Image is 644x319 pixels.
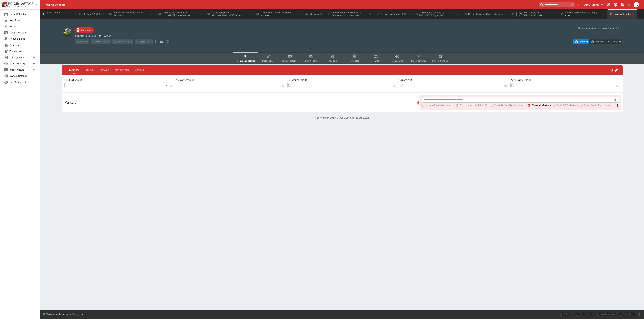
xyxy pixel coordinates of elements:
[573,39,589,44] button: Overtype
[558,9,607,19] button: Phoenix Mercury vs Las Vegas Aces
[9,12,36,16] span: Event Calendar
[46,313,86,316] p: You cannot take any action(s) at this time.
[432,60,448,62] span: System Controls
[610,40,621,43] p: Auto-Save
[64,101,76,104] h5: Markets
[349,60,359,62] span: Templates
[112,66,132,74] button: Match Times
[305,60,317,62] span: Bulk Actions
[539,2,570,7] input: search
[410,79,413,81] button: Suspend At
[24,9,72,19] button: Bundesliga 2025/26 – Top 4 Finish
[9,80,36,84] span: Help & Support
[372,60,379,62] span: Teams
[462,9,509,19] button: Detroit Tigers vs Seattle Mariners
[329,60,337,62] span: Auditing
[510,78,528,81] p: Play Resume Time
[633,1,640,8] button: Trent Lewis
[107,9,155,19] button: Brisbane Broncos vs Penrith Panthers
[154,39,158,44] button: more
[495,103,525,107] span: Only Active/Visible Markets
[254,9,302,19] button: Melbourne Storm vs Brisbane Broncos
[509,9,558,19] button: [US_STATE] Pacers vs [US_STATE] City Thunder
[262,60,274,62] span: Detail Editor
[303,9,325,19] button: Market Types
[557,103,578,107] span: Only SGM Markets
[64,78,79,81] p: Betting Status
[413,9,461,19] button: Jacksonville Jaguars vs [US_STATE] City Chiefs
[425,103,453,107] span: Include Resulted Markets
[619,2,625,8] button: Documentation
[391,60,403,62] span: Popular Bets
[80,79,82,81] button: Betting Status
[97,66,112,74] button: Details
[176,78,191,81] p: Display Status
[40,116,644,119] p: Copyright © Entain Group Australia Pty Ltd 2025
[605,39,623,44] button: Auto-Save
[9,31,36,34] span: Template Search
[589,39,605,44] button: Override
[9,49,36,53] span: Tournaments
[581,2,605,7] button: Select Tenant
[156,9,204,19] button: Portland Trail Blazers vs [US_STATE] Timberwolves
[1,1,8,8] img: PriceKinetics Logo
[612,2,619,8] button: Toggle light/dark mode
[82,66,97,74] button: Status
[9,18,36,22] span: New Event
[44,3,537,7] div: Trading Console
[73,9,106,19] button: Bundesliga 2025/26
[102,34,111,38] p: Revision
[374,9,412,19] button: AFLW Premiership 2025
[8,2,33,5] img: PriceKinetics
[66,66,82,74] button: Overview
[606,2,612,8] button: Connected to PK
[615,103,619,107] svg: More
[282,60,298,62] span: InPlay™ Trading
[132,66,147,74] button: Actions
[236,60,255,62] span: Pricing and Results
[612,97,618,103] button: Open
[9,62,32,65] span: Sports Pricing
[9,68,32,71] span: Infrastructure
[205,9,253,19] button: Cairns Taipans v [GEOGRAPHIC_DATA] Bullets
[62,27,72,37] img: other.png
[411,60,426,62] span: Related Events
[529,79,531,81] button: Play Resume Time
[75,34,97,38] p: Copy To Clipboard
[579,40,588,43] p: Overtype
[626,2,632,8] button: Notifications
[8,6,26,7] img: Sportsbook Management
[287,78,304,81] p: Scheduled Start
[460,103,489,107] span: Only Markets with Liability
[607,9,637,19] button: Loading Event...
[634,2,639,7] div: Trent Lewis
[9,25,36,28] span: Search
[81,28,92,32] p: Loading...
[399,78,410,81] p: Suspend At
[9,74,36,78] span: System Settings
[595,40,603,43] p: Override
[233,52,451,64] div: Event type filters
[575,2,581,7] button: No Bookmarks
[9,37,36,41] span: Nexus Entities
[9,56,32,59] span: Management
[9,43,36,47] span: Categories
[325,9,373,19] button: Sydney Roosters Women vs Brisbane Broncos Women
[584,103,612,107] span: Only Live/In-Play Markets
[637,312,641,316] button: more
[573,39,623,44] div: Start From
[581,27,621,30] p: You cannot take any action(s) at this time.
[532,103,551,107] span: Show All Markets
[305,79,307,81] button: Scheduled Start
[192,79,194,81] button: Display Status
